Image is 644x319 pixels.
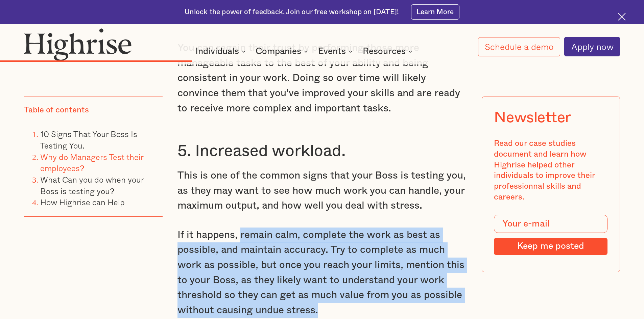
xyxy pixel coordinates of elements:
div: Unlock the power of feedback. Join our free workshop on [DATE]! [185,7,399,17]
a: How Highrise can Help [40,196,125,208]
div: Newsletter [494,109,571,126]
input: Your e-mail [494,215,607,233]
div: Events [318,47,346,55]
p: You can regain their trust by performing those more manageable tasks to the best of your ability ... [177,41,467,116]
div: Read our case studies document and learn how Highrise helped other individuals to improve their p... [494,138,607,203]
a: Why do Managers Test their employees? [40,150,143,174]
p: If it happens, remain calm, complete the work as best as possible, and maintain accuracy. Try to ... [177,228,467,318]
div: Resources [363,47,406,55]
div: Companies [256,47,310,55]
div: Individuals [195,47,239,55]
h3: 5. Increased workload. [177,141,467,161]
a: Schedule a demo [478,37,560,56]
img: Highrise logo [24,28,132,60]
div: Companies [256,47,301,55]
div: Table of contents [24,105,89,116]
div: Individuals [195,47,248,55]
a: 10 Signs That Your Boss Is Testing You. [40,128,137,152]
input: Keep me posted [494,238,607,255]
p: This is one of the common signs that your Boss is testing you, as they may want to see how much w... [177,168,467,213]
form: Modal Form [494,215,607,255]
a: Apply now [564,37,620,56]
a: What Can you do when your Boss is testing you? [40,173,144,197]
img: Cross icon [618,13,626,21]
div: Events [318,47,355,55]
a: Learn More [411,4,459,20]
div: Resources [363,47,414,55]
